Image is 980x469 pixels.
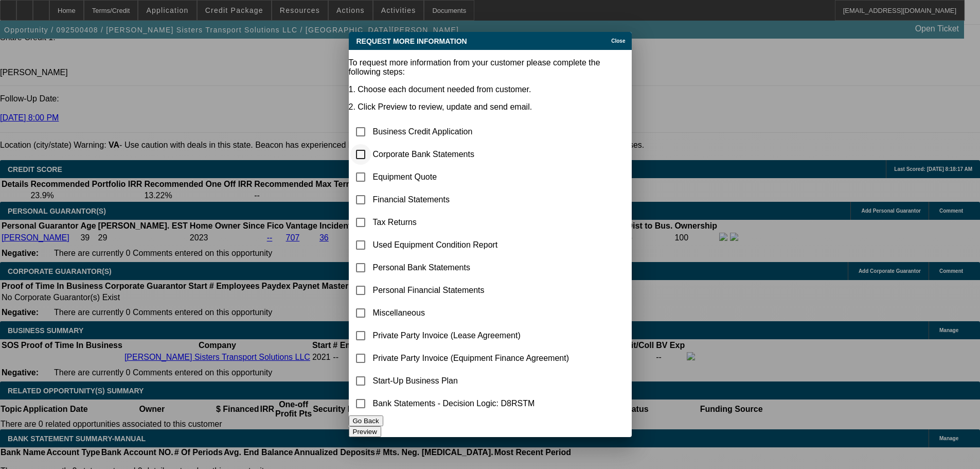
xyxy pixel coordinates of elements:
[372,257,570,279] td: Personal Bank Statements
[372,393,570,414] td: Bank Statements - Decision Logic: D8RSTM
[372,121,570,143] td: Business Credit Application
[372,212,570,233] td: Tax Returns
[349,85,632,94] p: 1. Choose each document needed from customer.
[349,426,381,437] button: Preview
[349,58,632,77] p: To request more information from your customer please complete the following steps:
[372,280,570,301] td: Personal Financial Statements
[372,348,570,369] td: Private Party Invoice (Equipment Finance Agreement)
[372,166,570,188] td: Equipment Quote
[372,370,570,392] td: Start-Up Business Plan
[611,38,625,44] span: Close
[372,189,570,211] td: Financial Statements
[372,325,570,346] td: Private Party Invoice (Lease Agreement)
[349,102,632,112] p: 2. Click Preview to review, update and send email.
[357,37,467,45] span: Request More Information
[349,415,383,426] button: Go Back
[372,302,570,324] td: Miscellaneous
[372,234,570,256] td: Used Equipment Condition Report
[372,144,570,165] td: Corporate Bank Statements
